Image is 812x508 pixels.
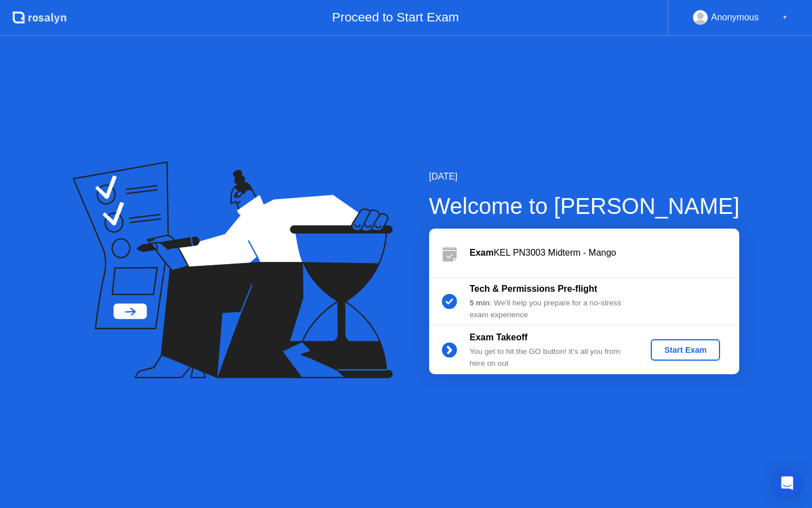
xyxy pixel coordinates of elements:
div: ▼ [782,10,788,25]
div: Welcome to [PERSON_NAME] [429,189,740,223]
div: KEL PN3003 Midterm - Mango [470,246,739,260]
div: Open Intercom Messenger [774,470,801,497]
b: 5 min [470,299,490,307]
div: [DATE] [429,170,740,183]
b: Exam Takeoff [470,332,528,342]
div: : We’ll help you prepare for a no-stress exam experience [470,297,632,321]
div: Start Exam [655,345,716,354]
button: Start Exam [651,339,720,361]
b: Tech & Permissions Pre-flight [470,284,597,294]
div: Anonymous [711,10,759,25]
div: You get to hit the GO button! It’s all you from here on out [470,346,632,369]
b: Exam [470,248,494,257]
